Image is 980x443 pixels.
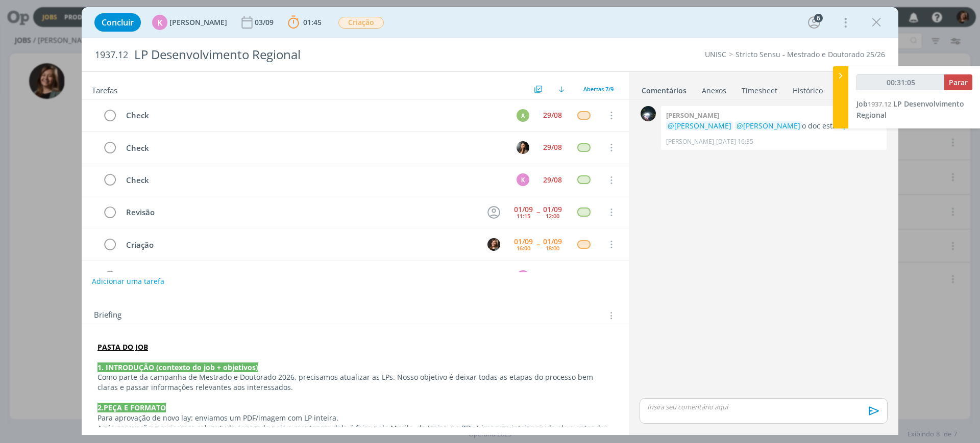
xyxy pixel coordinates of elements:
button: K[PERSON_NAME] [152,15,227,30]
div: dialog [82,7,898,435]
span: -- [536,209,540,216]
img: arrow-down.svg [558,86,565,92]
span: @[PERSON_NAME] [668,121,731,131]
span: Tarefas [92,83,117,95]
button: Adicionar uma tarefa [91,272,165,291]
a: Comentários [641,81,687,96]
div: 29/08 [543,144,562,151]
span: 1937.12 [868,99,891,109]
a: PASTA DO JOB [97,342,148,352]
div: Check [121,174,507,187]
strong: 1. INTRODUÇÃO (contexto do job + objetivos) [97,362,258,372]
p: o doc está . [666,121,881,131]
button: A [515,108,530,123]
div: 11:15 [517,213,530,219]
span: Briefing [94,309,121,322]
div: LP Desenvolvimento Regional [130,42,552,67]
div: 01/09 [543,238,562,245]
div: 6 [814,14,823,22]
span: [PERSON_NAME] [169,19,227,26]
a: UNISC [705,49,726,59]
div: 12:00 [546,213,559,219]
b: [PERSON_NAME] [666,111,719,120]
strong: 2.PEÇA E FORMATO [97,403,166,412]
div: 01/09 [543,206,562,213]
div: 29/08 [543,112,562,119]
div: 18:00 [546,245,559,251]
button: B [515,140,530,155]
div: Revisão [121,206,478,219]
img: B [517,141,529,154]
p: [PERSON_NAME] [666,137,714,146]
img: G [641,106,656,121]
div: Anexos [702,86,726,96]
a: Stricto Sensu - Mestrado e Doutorado 25/26 [736,49,885,59]
div: 16:00 [517,245,530,251]
div: Envio ao cliente para aprovação [121,271,507,283]
div: K [517,270,529,283]
span: 01:45 [303,17,322,27]
div: 01/09 [514,206,533,213]
div: Check [121,109,507,122]
button: 6 [806,14,822,31]
a: Histórico [792,81,823,96]
span: -- [536,241,540,248]
a: Timesheet [741,81,778,96]
button: 01:45 [285,14,324,31]
p: Para aprovação de novo lay: enviamos um PDF/imagem com LP inteira. [97,413,613,423]
span: Criação [338,17,384,29]
span: @[PERSON_NAME] [737,121,800,131]
span: LP Desenvolvimento Regional [856,99,964,120]
span: Parar [949,77,968,87]
div: 29/08 [543,176,562,184]
img: L [487,238,500,251]
a: Job1937.12LP Desenvolvimento Regional [856,99,964,120]
button: K [515,172,530,188]
button: Parar [944,74,972,90]
span: Abertas 7/9 [583,85,614,93]
div: A [517,109,529,122]
div: Criação [121,239,478,251]
span: 1937.12 [95,49,128,61]
span: Concluir [102,18,134,27]
span: Como parte da campanha de Mestrado e Doutorado 2026, precisamos atualizar as LPs. Nosso objetivo ... [97,372,595,392]
div: K [517,173,529,186]
div: 01/09 [514,238,533,245]
div: 03/09 [255,19,276,26]
button: L [486,237,501,252]
div: Check [121,142,507,154]
button: Criação [338,16,384,29]
span: [DATE] 16:35 [716,137,753,146]
button: Concluir [94,13,141,32]
button: K [515,269,530,284]
div: K [152,15,167,30]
